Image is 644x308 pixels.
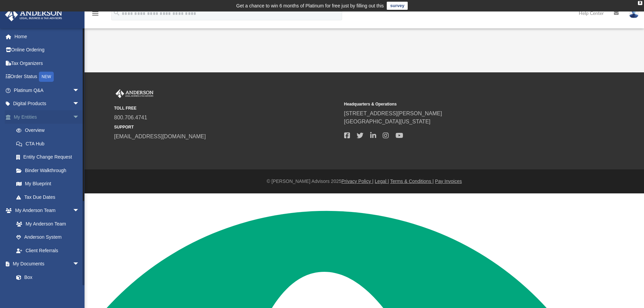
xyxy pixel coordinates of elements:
[73,257,86,271] span: arrow_drop_down
[9,284,86,298] a: Meeting Minutes
[435,179,462,184] a: Pay Invoices
[344,101,569,107] small: Headquarters & Operations
[5,97,90,111] a: Digital Productsarrow_drop_down
[91,13,99,18] a: menu
[638,1,642,5] div: close
[375,179,389,184] a: Legal |
[9,190,90,204] a: Tax Due Dates
[236,2,384,10] div: Get a chance to win 6 months of Platinum for free just by filling out this
[9,150,90,164] a: Entity Change Request
[5,70,90,84] a: Order StatusNEW
[114,89,155,98] img: Anderson Advisors Platinum Portal
[114,134,206,139] a: [EMAIL_ADDRESS][DOMAIN_NAME]
[5,56,90,70] a: Tax Organizers
[114,124,339,130] small: SUPPORT
[113,9,120,17] i: search
[9,137,90,150] a: CTA Hub
[5,110,90,124] a: My Entitiesarrow_drop_down
[344,111,442,116] a: [STREET_ADDRESS][PERSON_NAME]
[390,179,434,184] a: Terms & Conditions |
[9,124,90,137] a: Overview
[5,43,90,57] a: Online Ordering
[629,8,639,18] img: User Pic
[344,119,431,124] a: [GEOGRAPHIC_DATA][US_STATE]
[73,110,86,124] span: arrow_drop_down
[387,2,408,10] a: survey
[341,179,374,184] a: Privacy Policy |
[114,115,147,120] a: 800.706.4741
[73,97,86,111] span: arrow_drop_down
[5,204,86,217] a: My Anderson Teamarrow_drop_down
[114,105,339,111] small: TOLL FREE
[9,217,83,231] a: My Anderson Team
[5,84,90,97] a: Platinum Q&Aarrow_drop_down
[3,8,64,21] img: Anderson Advisors Platinum Portal
[9,244,86,257] a: Client Referrals
[9,177,86,191] a: My Blueprint
[73,204,86,218] span: arrow_drop_down
[91,9,99,18] i: menu
[85,178,644,185] div: © [PERSON_NAME] Advisors 2025
[9,231,86,244] a: Anderson System
[5,257,86,271] a: My Documentsarrow_drop_down
[39,72,54,82] div: NEW
[73,84,86,97] span: arrow_drop_down
[9,164,90,177] a: Binder Walkthrough
[9,270,83,284] a: Box
[5,30,90,43] a: Home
